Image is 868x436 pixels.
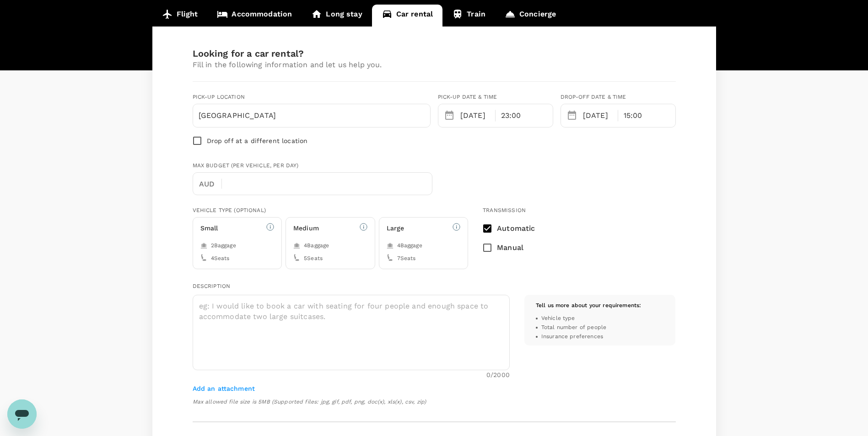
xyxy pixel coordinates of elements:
span: 5 Seats [304,254,323,263]
div: Drop-off date & time [561,93,676,102]
span: 2 Baggage [211,241,236,250]
span: 4 Baggage [397,241,422,250]
div: Max Budget (per vehicle, per day) [193,161,432,170]
span: Add an attachment [193,385,255,392]
p: [DATE] [583,110,613,121]
p: 0 /2000 [486,370,510,379]
p: Automatic [497,223,535,234]
div: Pick-up date & time [438,93,553,102]
a: Long stay [302,5,372,27]
h6: Small [200,223,218,234]
p: 15:00 [624,110,642,121]
iframe: Button to launch messaging window [7,399,37,429]
div: Vehicle type (optional) [193,206,469,215]
a: Train [442,5,495,27]
div: Transmission [483,206,542,215]
p: Manual [497,242,523,253]
span: 7 Seats [397,254,416,263]
p: AUD [199,179,221,190]
p: Drop off at a different location [207,136,308,145]
a: Accommodation [207,5,302,27]
span: Insurance preferences [541,332,603,341]
span: Vehicle type [541,314,575,323]
p: 23:00 [501,110,521,121]
p: [DATE] [460,110,490,121]
span: Tell us more about your requirements: [536,302,642,308]
a: Flight [152,5,208,27]
span: 4 Seats [211,254,230,263]
a: Car rental [372,5,443,27]
span: Max allowed file size is 5MB (Supported files: jpg, gif, pdf, png, doc(x), xls(x), csv, zip) [193,399,426,405]
span: 4 Baggage [304,241,329,250]
a: Concierge [495,5,566,27]
h6: Large [387,223,404,234]
span: Total number of people [541,323,606,332]
p: Fill in the following information and let us help you. [193,59,676,70]
div: Pick-up location [193,93,312,102]
h6: Medium [293,223,319,234]
h3: Looking for a car rental? [193,48,676,59]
